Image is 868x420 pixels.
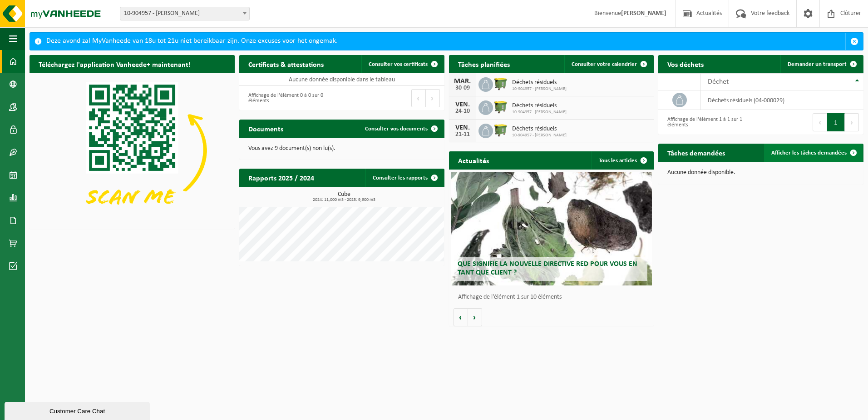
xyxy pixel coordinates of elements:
h2: Rapports 2025 / 2024 [239,169,323,186]
div: VEN. [454,101,472,108]
span: 10-904957 - [PERSON_NAME] [512,86,567,92]
div: 24-10 [454,108,472,115]
h2: Documents [239,120,292,137]
a: Afficher les tâches demandées [764,144,863,162]
span: Déchets résiduels [512,102,567,110]
a: Tous les articles [592,151,653,170]
h2: Tâches planifiées [449,55,519,73]
div: 21-11 [454,131,472,138]
img: WB-1100-HPE-GN-50 [493,122,508,138]
button: 1 [827,113,845,131]
p: Affichage de l'élément 1 sur 10 éléments [458,294,650,300]
div: Deze avond zal MyVanheede van 18u tot 21u niet bereikbaar zijn. Onze excuses voor het ongemak. [46,33,845,50]
iframe: chat widget [5,400,152,420]
img: WB-1100-HPE-GN-50 [493,76,508,91]
td: déchets résiduels (04-000029) [701,90,863,110]
span: 10-904957 - DANIEL MINNE-HOCK - PERWEZ [120,7,250,20]
div: VEN. [454,124,472,131]
span: 10-904957 - DANIEL MINNE-HOCK - PERWEZ [120,7,249,20]
span: Déchet [708,78,729,85]
div: Affichage de l'élément 0 à 0 sur 0 éléments [244,88,337,108]
span: Consulter votre calendrier [572,61,637,67]
a: Consulter les rapports [365,169,444,187]
button: Previous [411,89,426,107]
span: 2024: 11,000 m3 - 2025: 9,900 m3 [244,198,444,202]
h2: Vos déchets [658,55,713,73]
h2: Actualités [449,151,498,169]
td: Aucune donnée disponible dans le tableau [239,73,444,86]
div: Affichage de l'élément 1 à 1 sur 1 éléments [663,112,756,132]
div: 30-09 [454,85,472,91]
span: 10-904957 - [PERSON_NAME] [512,110,567,115]
a: Que signifie la nouvelle directive RED pour vous en tant que client ? [451,172,652,285]
img: WB-1100-HPE-GN-50 [493,99,508,115]
button: Vorige [454,308,468,326]
h2: Téléchargez l'application Vanheede+ maintenant! [30,55,200,73]
span: Afficher les tâches demandées [771,150,847,156]
p: Vous avez 9 document(s) non lu(s). [248,145,435,152]
span: Consulter vos certificats [369,61,428,67]
h3: Cube [244,191,444,202]
div: MAR. [454,78,472,85]
h2: Tâches demandées [658,144,734,161]
button: Next [426,89,440,107]
button: Next [845,113,859,131]
a: Consulter vos certificats [361,55,444,73]
span: Déchets résiduels [512,125,567,133]
a: Demander un transport [780,55,863,73]
span: Demander un transport [788,61,847,67]
span: Consulter vos documents [365,126,428,132]
button: Previous [813,113,827,131]
span: Que signifie la nouvelle directive RED pour vous en tant que client ? [458,260,637,276]
button: Volgende [468,308,482,326]
a: Consulter votre calendrier [564,55,653,73]
a: Consulter vos documents [358,120,444,138]
span: Déchets résiduels [512,79,567,86]
p: Aucune donnée disponible. [667,170,854,176]
strong: [PERSON_NAME] [621,10,666,17]
img: Download de VHEPlus App [30,73,235,227]
h2: Certificats & attestations [239,55,333,73]
span: 10-904957 - [PERSON_NAME] [512,133,567,138]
